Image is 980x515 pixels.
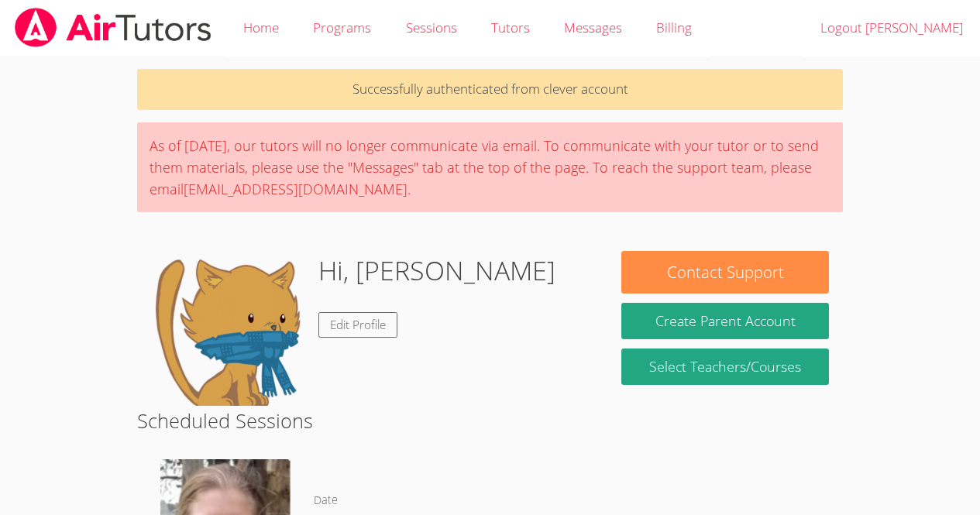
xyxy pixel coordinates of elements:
a: Select Teachers/Courses [621,348,828,385]
h2: Scheduled Sessions [137,406,843,435]
p: Successfully authenticated from clever account [137,69,843,110]
dt: Date [314,491,338,510]
div: As of [DATE], our tutors will no longer communicate via email. To communicate with your tutor or ... [137,122,843,212]
a: Edit Profile [318,312,397,338]
button: Create Parent Account [621,303,828,339]
img: default.png [151,251,306,406]
h1: Hi, [PERSON_NAME] [318,251,555,290]
button: Contact Support [621,251,828,294]
img: airtutors_banner-c4298cdbf04f3fff15de1276eac7730deb9818008684d7c2e4769d2f7ddbe033.png [13,8,213,47]
span: Messages [564,19,622,36]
